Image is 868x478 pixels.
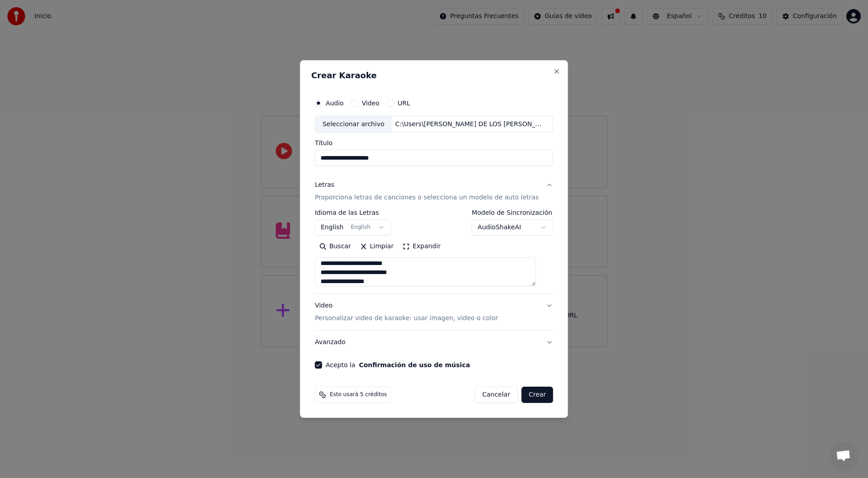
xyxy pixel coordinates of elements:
[359,362,470,368] button: Acepto la
[315,194,538,203] p: Proporciona letras de canciones o selecciona un modelo de auto letras
[362,100,379,106] label: Video
[472,210,553,216] label: Modelo de Sincronización
[315,331,553,354] button: Avanzado
[325,362,470,368] label: Acepto la
[325,100,344,106] label: Audio
[475,387,518,403] button: Cancelar
[392,120,545,129] div: C:\Users\[PERSON_NAME] DE LOS [PERSON_NAME]\Downloads\1_5076108756358530254.wav
[315,210,553,294] div: LetrasProporciona letras de canciones o selecciona un modelo de auto letras
[315,240,355,254] button: Buscar
[315,210,391,216] label: Idioma de las Letras
[315,181,334,190] div: Letras
[315,294,553,331] button: VideoPersonalizar video de karaoke: usar imagen, video o color
[355,240,398,254] button: Limpiar
[521,387,553,403] button: Crear
[397,100,410,106] label: URL
[315,116,392,133] div: Seleccionar archivo
[330,391,387,398] span: Esto usará 5 créditos
[315,314,498,323] p: Personalizar video de karaoke: usar imagen, video o color
[315,140,553,147] label: Título
[315,174,553,210] button: LetrasProporciona letras de canciones o selecciona un modelo de auto letras
[398,240,445,254] button: Expandir
[311,71,557,80] h2: Crear Karaoke
[315,302,498,323] div: Video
